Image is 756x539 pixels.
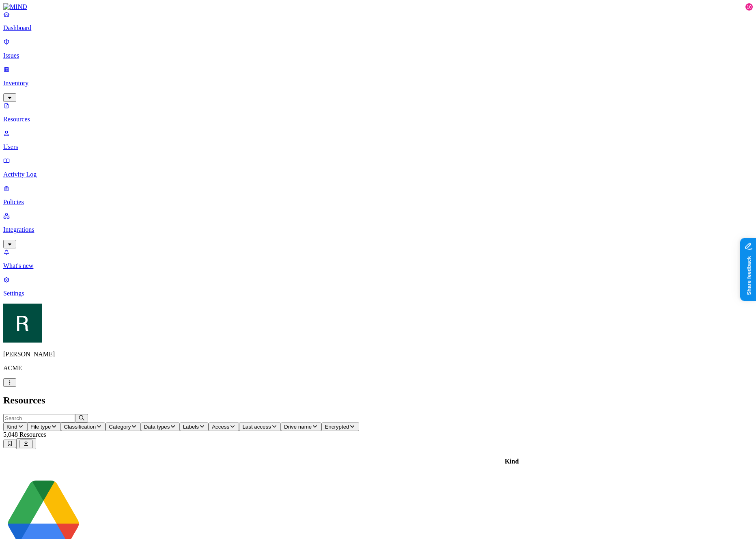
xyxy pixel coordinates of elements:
h2: Resources [3,395,753,406]
a: What's new [3,248,753,269]
a: Integrations [3,212,753,247]
a: Resources [3,102,753,123]
p: Dashboard [3,24,753,32]
a: MIND [3,3,753,11]
p: Settings [3,290,753,297]
p: ACME [3,364,753,372]
p: Resources [3,116,753,123]
a: Issues [3,38,753,59]
span: Labels [183,424,199,430]
a: Dashboard [3,11,753,32]
p: Issues [3,52,753,59]
span: Encrypted [325,424,349,430]
p: Integrations [3,226,753,233]
span: Kind [6,424,17,430]
span: Access [212,424,229,430]
a: Inventory [3,66,753,101]
a: Users [3,129,753,151]
div: 10 [745,3,753,11]
a: Policies [3,185,753,206]
img: MIND [3,3,27,11]
span: Data types [144,424,170,430]
input: Search [3,414,75,423]
img: Ron Rabinovich [3,304,42,343]
p: Inventory [3,80,753,87]
p: Users [3,143,753,151]
p: What's new [3,262,753,269]
span: Drive name [284,424,312,430]
span: Classification [64,424,96,430]
a: Activity Log [3,157,753,178]
p: [PERSON_NAME] [3,351,753,358]
span: Category [109,424,131,430]
span: 5,048 Resources [3,431,46,438]
p: Activity Log [3,171,753,178]
p: Policies [3,198,753,206]
span: File type [30,424,51,430]
span: Last access [242,424,271,430]
a: Settings [3,276,753,297]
